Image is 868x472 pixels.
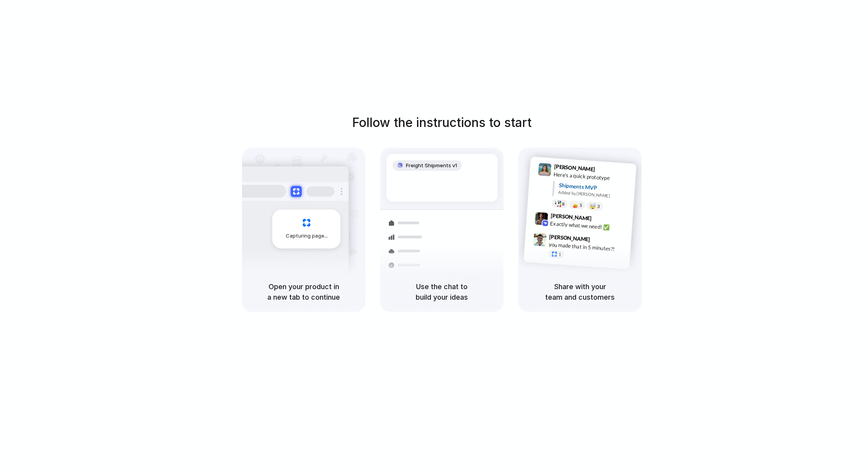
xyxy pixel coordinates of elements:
[251,281,356,302] h5: Open your product in a new tab to continue
[559,181,631,194] div: Shipments MVP
[286,232,329,240] span: Capturing page
[580,203,582,207] span: 5
[549,232,591,243] span: [PERSON_NAME]
[352,113,532,132] h1: Follow the instructions to start
[598,166,614,175] span: 9:41 AM
[558,189,630,200] div: Added by [PERSON_NAME]
[390,281,494,302] h5: Use the chat to build your ideas
[550,219,628,232] div: Exactly what we need! ✅
[554,162,595,173] span: [PERSON_NAME]
[592,236,608,245] span: 9:47 AM
[562,202,565,206] span: 8
[550,211,592,222] span: [PERSON_NAME]
[528,281,632,302] h5: Share with your team and customers
[597,204,600,208] span: 3
[406,162,457,170] span: Freight Shipments v1
[559,252,561,256] span: 1
[548,240,626,254] div: you made that in 5 minutes?!
[594,215,610,224] span: 9:42 AM
[590,203,596,209] div: 🤯
[553,170,631,183] div: Here's a quick prototype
